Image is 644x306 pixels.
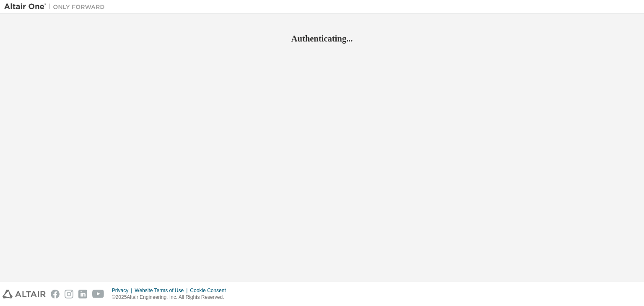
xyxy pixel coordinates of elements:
[78,290,87,298] img: linkedin.svg
[4,3,109,11] img: Altair One
[51,290,60,298] img: facebook.svg
[4,33,640,44] h2: Authenticating...
[135,287,190,294] div: Website Terms of Use
[65,290,73,298] img: instagram.svg
[3,290,46,298] img: altair_logo.svg
[112,287,135,294] div: Privacy
[92,290,104,298] img: youtube.svg
[190,287,231,294] div: Cookie Consent
[112,294,231,301] p: © 2025 Altair Engineering, Inc. All Rights Reserved.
